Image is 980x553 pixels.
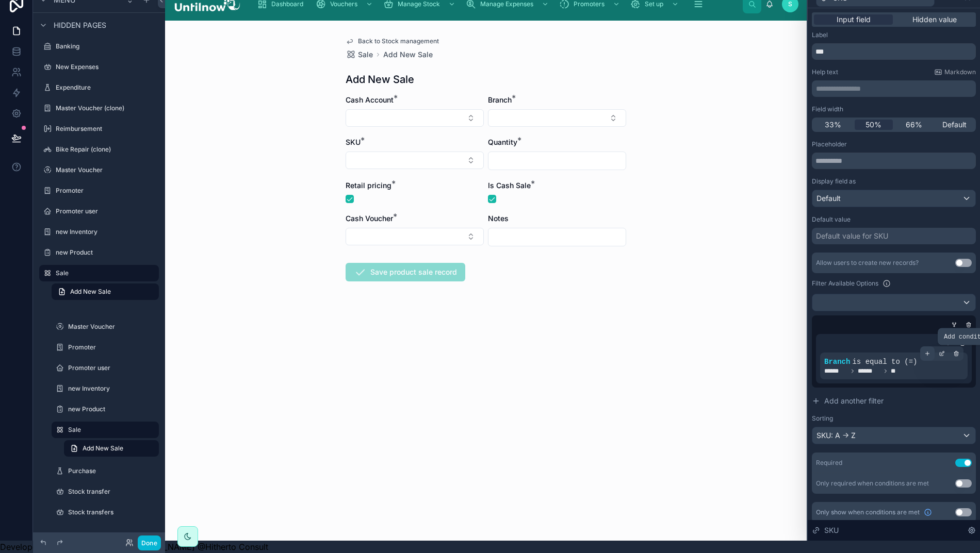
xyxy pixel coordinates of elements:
div: Required [816,459,842,467]
span: Cash Account [346,95,394,104]
span: Notes [488,214,509,223]
label: Placeholder [812,140,847,148]
a: Master Voucher [39,162,159,178]
button: Done [138,535,161,550]
a: new Product [39,244,159,261]
a: Promoter user [39,203,159,220]
label: New Expenses [56,63,157,71]
label: new Product [68,405,157,413]
label: Label [812,31,828,39]
a: Promoter user [52,360,159,376]
span: Is Cash Sale [488,181,531,190]
span: Quantity [488,138,517,146]
label: Master Voucher [68,323,157,331]
a: Add New Sale [383,49,433,60]
label: Promoter [68,343,157,351]
span: Add New Sale [70,288,111,296]
label: Sorting [812,414,833,423]
span: SKU [346,138,361,146]
div: Allow users to create new records? [816,259,919,267]
span: Markdown [944,68,976,76]
a: Expenditure [39,79,159,96]
label: Master Voucher (clone) [56,104,157,112]
h1: Add New Sale [346,72,414,87]
label: Stock transfer [68,488,157,496]
label: new Inventory [68,384,157,393]
button: Select Button [346,109,484,127]
span: Only show when conditions are met [816,508,920,516]
div: SKU: A -> Z [812,427,975,444]
a: new Inventory [52,380,159,397]
span: SKU [824,525,839,535]
div: Only required when conditions are met [816,479,929,488]
label: Master Voucher [56,166,157,174]
label: Stock transfers [68,508,157,516]
label: Reimbursement [56,125,157,133]
label: Sale [68,426,153,434]
a: Banking [39,38,159,55]
a: new Product [52,401,159,417]
button: Select Button [488,109,626,127]
a: Reimbursement [39,121,159,137]
a: Back to Stock management [346,37,439,45]
span: Hidden value [912,14,957,25]
label: Promoter user [56,207,157,215]
span: Sale [358,49,373,60]
span: Cash Voucher [346,214,393,223]
span: Back to Stock management [358,37,439,45]
span: 50% [865,120,881,130]
label: Purchase [68,467,157,475]
label: Promoter user [68,364,157,372]
span: 66% [906,120,922,130]
span: 33% [825,120,841,130]
a: Purchase [52,463,159,479]
label: Default value [812,215,851,224]
a: Master Voucher [52,319,159,335]
label: Help text [812,68,838,76]
a: Stock transfers [52,504,159,521]
label: Banking [56,42,157,51]
label: Sale [56,269,153,277]
span: Branch [824,358,850,366]
label: new Product [56,248,157,257]
a: Sale [346,49,373,60]
a: Promoter [52,339,159,356]
label: Field width [812,105,843,113]
button: Select Button [346,228,484,245]
a: Markdown [934,68,976,76]
span: Branch [488,95,512,104]
button: Default [812,190,976,207]
label: Filter Available Options [812,279,878,288]
a: Promoter [39,182,159,199]
a: Sale [52,422,159,438]
span: Default [942,120,967,130]
label: Promoter [56,187,157,195]
a: Sale [39,265,159,281]
button: SKU: A -> Z [812,427,976,444]
span: Retail pricing [346,181,391,190]
label: new Inventory [56,228,157,236]
span: Add another filter [824,396,884,406]
a: Stock transfer [52,483,159,500]
span: Hidden pages [54,20,106,30]
a: Add New Sale [64,440,159,457]
label: Display field as [812,177,856,186]
a: Bike Repair (clone) [39,141,159,158]
div: Default value for SKU [816,231,888,241]
span: Add New Sale [83,444,123,453]
span: is equal to (=) [852,358,917,366]
a: Add New Sale [52,283,159,300]
span: Input field [837,14,871,25]
label: Expenditure [56,83,157,92]
button: Select Button [346,152,484,169]
a: new Inventory [39,224,159,240]
label: Bike Repair (clone) [56,145,157,154]
a: New Expenses [39,59,159,75]
span: Default [816,193,841,204]
a: Master Voucher (clone) [39,100,159,116]
div: scrollable content [812,80,976,97]
button: Add another filter [812,392,976,410]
